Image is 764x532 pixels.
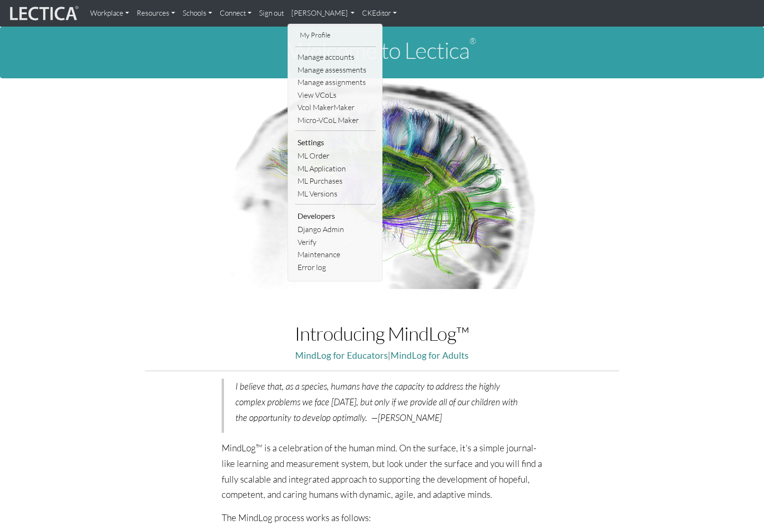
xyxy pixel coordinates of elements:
[295,76,376,89] a: Manage assignments
[235,379,531,425] p: I believe that, as a species, humans have the capacity to address the highly complex problems we ...
[222,510,542,526] p: The MindLog process works as follows:
[222,440,542,503] p: MindLog™ is a celebration of the human mind. On the surface, it's a simple journal-like learning ...
[179,4,216,23] a: Schools
[8,4,79,22] img: lecticalive
[295,135,376,150] li: Settings
[469,36,476,46] sup: ®
[295,175,376,187] a: ML Purchases
[295,187,376,200] a: ML Versions
[295,248,376,261] a: Maintenance
[255,4,288,23] a: Sign out
[295,208,376,224] li: Developers
[295,51,376,64] a: Manage accounts
[224,78,540,289] img: Human Connectome Project Image
[295,101,376,114] a: Vcol MakerMaker
[358,4,401,23] a: CKEditor
[288,4,359,23] a: [PERSON_NAME]
[295,236,376,249] a: Verify
[295,114,376,127] a: Micro-VCoL Maker
[133,4,179,23] a: Resources
[298,29,373,41] a: My Profile
[295,64,376,76] a: Manage assessments
[295,162,376,175] a: ML Application
[216,4,255,23] a: Connect
[295,89,376,102] a: View VCoLs
[295,261,376,274] a: Error log
[145,348,619,364] p: |
[8,38,756,63] h1: Welcome to Lectica
[145,323,619,344] h1: Introducing MindLog™
[86,4,133,23] a: Workplace
[295,350,388,361] a: MindLog for Educators
[295,223,376,236] a: Django Admin
[391,350,468,361] a: MindLog for Adults
[295,149,376,162] a: ML Order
